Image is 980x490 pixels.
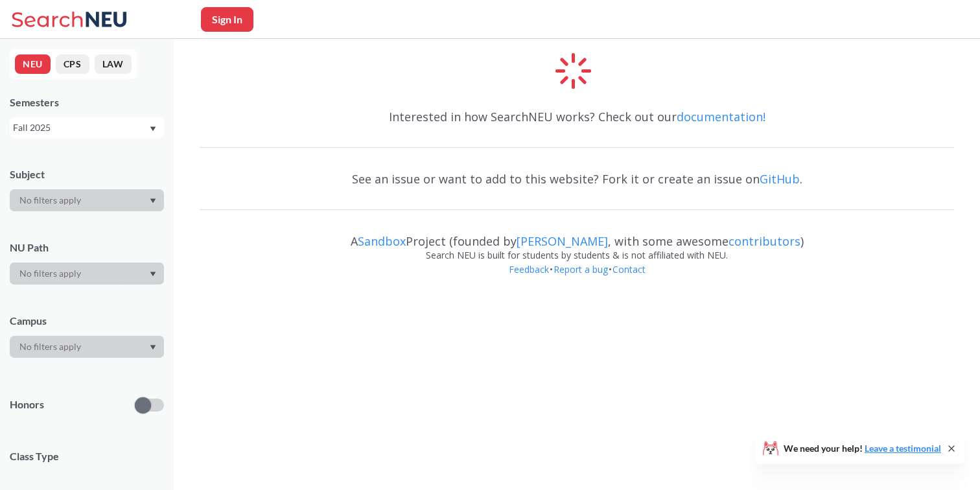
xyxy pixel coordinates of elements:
button: Sign In [201,7,253,32]
svg: Dropdown arrow [150,198,156,204]
span: Class Type [10,449,164,463]
div: See an issue or want to add to this website? Fork it or create an issue on . [200,160,954,198]
a: Contact [612,263,646,275]
button: CPS [56,54,89,74]
div: Subject [10,167,164,181]
a: Report a bug [553,263,609,275]
a: contributors [729,233,800,249]
a: Feedback [508,263,550,275]
span: We need your help! [784,444,941,453]
svg: Dropdown arrow [150,345,156,350]
div: Semesters [10,95,164,110]
div: Interested in how SearchNEU works? Check out our [200,98,954,135]
button: NEU [15,54,51,74]
div: Dropdown arrow [10,189,164,211]
a: documentation! [677,109,765,124]
div: NU Path [10,240,164,255]
svg: Dropdown arrow [150,126,156,132]
div: • • [200,262,954,296]
div: Fall 2025 [13,121,148,135]
div: Dropdown arrow [10,336,164,358]
svg: Dropdown arrow [150,272,156,277]
div: Search NEU is built for students by students & is not affiliated with NEU. [200,248,954,262]
button: LAW [95,54,132,74]
a: [PERSON_NAME] [517,233,608,249]
div: Campus [10,314,164,328]
a: Sandbox [358,233,406,249]
p: Honors [10,397,44,412]
div: Dropdown arrow [10,262,164,285]
div: A Project (founded by , with some awesome ) [200,222,954,248]
a: Leave a testimonial [865,443,941,454]
a: GitHub [760,171,800,187]
div: Fall 2025Dropdown arrow [10,117,164,138]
